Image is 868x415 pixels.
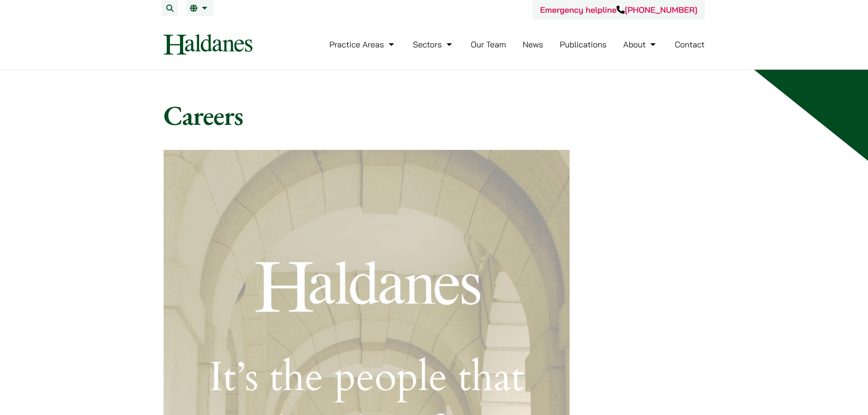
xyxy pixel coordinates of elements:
a: Emergency helpline[PHONE_NUMBER] [540,5,697,15]
h1: Careers [164,99,705,132]
a: Our Team [471,39,506,50]
a: News [523,39,543,50]
a: Contact [675,39,705,50]
a: Sectors [413,39,454,50]
img: Logo of Haldanes [164,34,252,55]
a: Publications [560,39,607,50]
a: About [623,39,658,50]
a: Practice Areas [329,39,396,50]
a: EN [190,5,210,12]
